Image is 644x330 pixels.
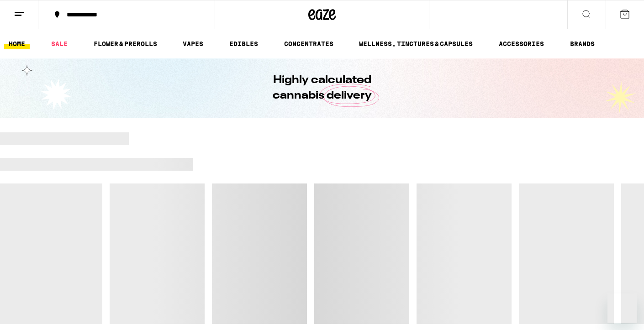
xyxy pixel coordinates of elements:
[47,38,72,49] a: SALE
[247,73,397,104] h1: Highly calculated cannabis delivery
[89,38,162,49] a: FLOWER & PREROLLS
[494,38,549,49] a: ACCESSORIES
[280,38,338,49] a: CONCENTRATES
[178,38,208,49] a: VAPES
[354,38,477,49] a: WELLNESS, TINCTURES & CAPSULES
[225,38,263,49] a: EDIBLES
[565,38,599,49] a: BRANDS
[607,293,637,323] iframe: Button to launch messaging window
[4,38,30,49] a: HOME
